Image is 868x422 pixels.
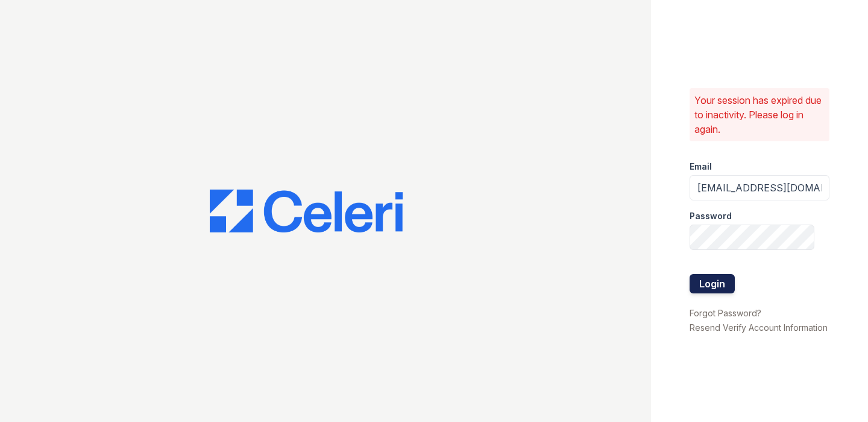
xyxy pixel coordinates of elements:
p: Your session has expired due to inactivity. Please log in again. [694,93,825,136]
label: Email [690,161,712,173]
button: Login [690,274,735,293]
a: Forgot Password? [690,308,761,318]
label: Password [690,210,732,222]
a: Resend Verify Account Information [690,322,828,333]
img: CE_Logo_Blue-a8612792a0a2168367f1c8372b55b34899dd931a85d93a1a3d3e32e68fde9ad4.png [210,190,403,233]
